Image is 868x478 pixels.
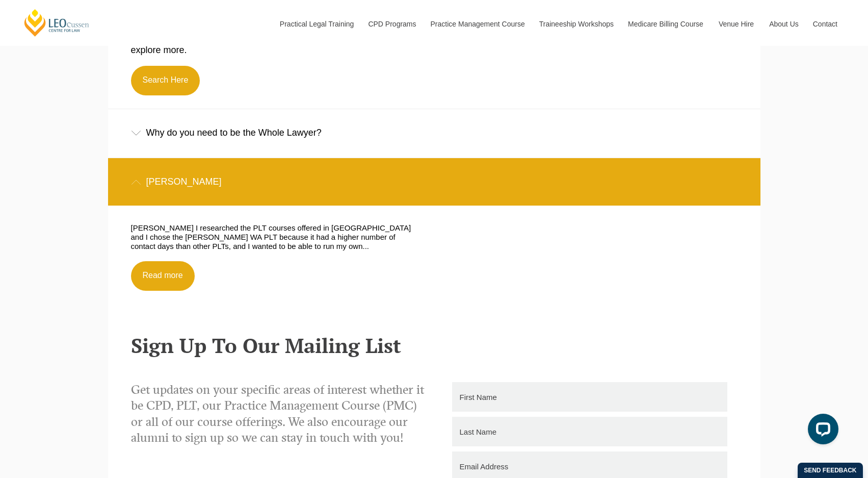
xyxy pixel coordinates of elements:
[800,410,843,452] iframe: LiveChat chat widget
[272,2,361,46] a: Practical Legal Training
[423,2,532,46] a: Practice Management Course
[131,334,738,357] h2: Sign Up To Our Mailing List
[131,66,200,95] a: Search Here
[452,417,727,446] input: Last Name
[131,261,195,291] a: Read more
[620,2,711,46] a: Medicare Billing Course
[711,2,761,46] a: Venue Hire
[108,158,760,206] div: [PERSON_NAME]
[108,109,760,157] div: Why do you need to be the Whole Lawyer?
[360,2,423,46] a: CPD Programs
[532,2,620,46] a: Traineeship Workshops
[805,2,845,46] a: Contact
[23,8,91,37] a: [PERSON_NAME] Centre for Law
[131,223,419,251] p: [PERSON_NAME] I researched the PLT courses offered in [GEOGRAPHIC_DATA] and I chose the [PERSON_N...
[131,382,427,446] p: Get updates on your specific areas of interest whether it be CPD, PLT, our Practice Management Co...
[452,382,727,412] input: First Name
[761,2,805,46] a: About Us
